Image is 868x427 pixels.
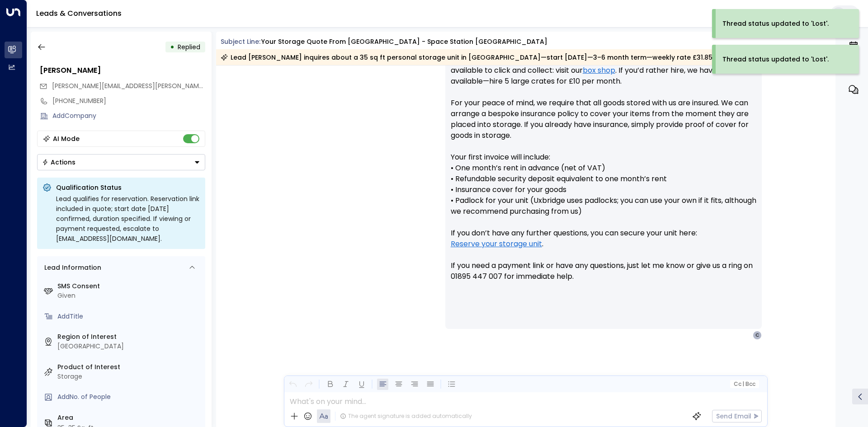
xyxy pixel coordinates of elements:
[56,183,200,192] p: Qualification Status
[303,379,314,390] button: Redo
[722,19,829,28] div: Thread status updated to 'Lost'.
[52,96,205,106] div: [PHONE_NUMBER]
[57,342,202,351] div: [GEOGRAPHIC_DATA]
[57,372,202,381] div: Storage
[36,8,122,19] a: Leads & Conversations
[583,65,615,76] a: box shop
[37,154,205,170] div: Button group with a nested menu
[753,331,762,340] div: C
[221,37,260,46] span: Subject Line:
[178,42,200,52] span: Replied
[722,55,829,64] div: Thread status updated to 'Lost'.
[287,379,298,390] button: Undo
[57,282,202,291] label: SMS Consent
[451,239,542,249] a: Reserve your storage unit
[37,154,205,170] button: Actions
[170,39,175,55] div: •
[221,53,740,62] div: Lead [PERSON_NAME] inquires about a 35 sq ft personal storage unit in [GEOGRAPHIC_DATA]—start [DA...
[340,412,472,420] div: The agent signature is added automatically
[41,263,101,272] div: Lead Information
[733,381,755,387] span: Cc Bcc
[57,413,202,422] label: Area
[53,134,80,143] div: AI Mode
[57,392,202,402] div: AddNo. of People
[261,37,547,47] div: Your storage quote from [GEOGRAPHIC_DATA] - Space Station [GEOGRAPHIC_DATA]
[52,81,205,91] span: Chan.campbell@hotmail.co.uk
[57,312,202,321] div: AddTitle
[42,158,75,166] div: Actions
[52,111,205,121] div: AddCompany
[730,380,759,389] button: Cc|Bcc
[56,194,200,244] div: Lead qualifies for reservation. Reservation link included in quote; start date [DATE] confirmed, ...
[52,81,256,90] span: [PERSON_NAME][EMAIL_ADDRESS][PERSON_NAME][DOMAIN_NAME]
[57,332,202,342] label: Region of Interest
[57,362,202,372] label: Product of Interest
[40,65,205,76] div: [PERSON_NAME]
[742,381,744,387] span: |
[57,291,202,300] div: Given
